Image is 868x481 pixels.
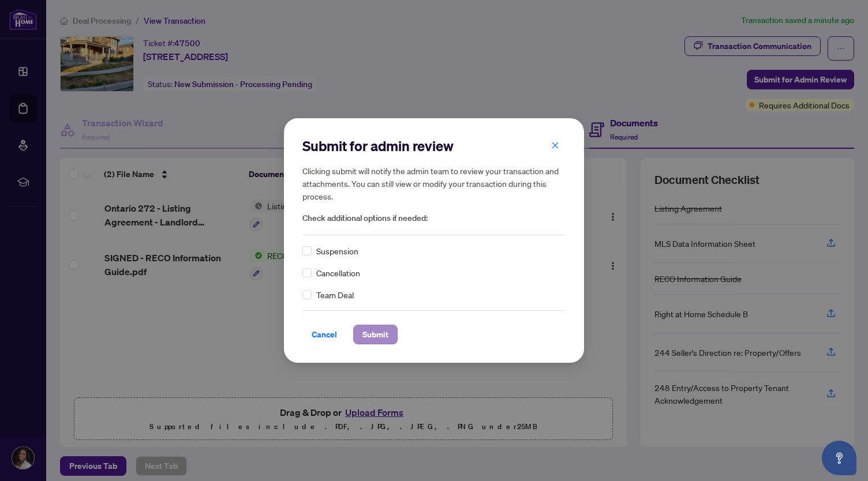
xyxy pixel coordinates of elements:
button: Open asap [822,441,856,475]
h2: Submit for admin review [302,137,566,155]
span: Suspension [316,245,358,257]
button: Cancel [302,325,346,344]
span: Check additional options if needed: [302,212,566,225]
h5: Clicking submit will notify the admin team to review your transaction and attachments. You can st... [302,164,566,202]
span: Submit [362,325,388,344]
span: Cancellation [316,266,360,279]
span: close [551,141,559,149]
span: Cancel [312,325,337,344]
span: Team Deal [316,288,354,301]
button: Submit [353,325,398,344]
